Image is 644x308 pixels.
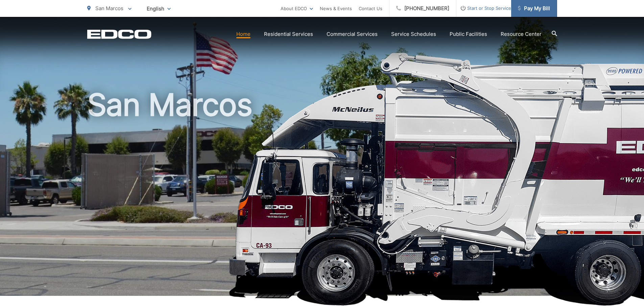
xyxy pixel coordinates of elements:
[501,30,542,38] a: Resource Center
[281,4,313,13] a: About EDCO
[87,88,557,302] h1: San Marcos
[95,5,123,11] span: San Marcos
[359,4,382,13] a: Contact Us
[391,30,436,38] a: Service Schedules
[327,30,378,38] a: Commercial Services
[450,30,487,38] a: Public Facilities
[320,4,352,13] a: News & Events
[236,30,251,38] a: Home
[264,30,313,38] a: Residential Services
[142,3,176,15] span: English
[87,29,151,39] a: EDCD logo. Return to the homepage.
[518,4,550,13] span: Pay My Bill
